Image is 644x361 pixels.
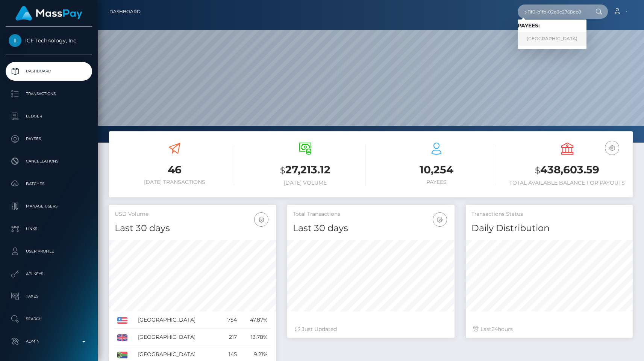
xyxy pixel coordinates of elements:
a: Dashboard [109,4,141,20]
h3: 27,213.12 [245,162,365,178]
h3: 46 [115,162,234,177]
p: Admin [9,336,89,347]
div: Last hours [473,325,625,333]
p: Taxes [9,291,89,302]
h6: [DATE] Transactions [115,179,234,185]
p: Cancellations [9,156,89,167]
img: GB.png [117,334,127,341]
img: ZA.png [117,352,127,358]
span: ICF Technology, Inc. [6,37,92,44]
td: [GEOGRAPHIC_DATA] [135,329,220,346]
td: 47.87% [239,311,270,329]
a: Links [6,220,92,238]
p: API Keys [9,268,89,280]
h4: Last 30 days [293,222,449,235]
p: Ledger [9,111,89,122]
small: $ [535,165,540,176]
p: Payees [9,133,89,144]
a: User Profile [6,242,92,261]
h3: 438,603.59 [508,162,627,178]
a: [GEOGRAPHIC_DATA] [518,32,586,46]
h3: 10,254 [377,162,496,177]
p: Search [9,313,89,325]
a: Manage Users [6,197,92,216]
span: 24 [491,326,498,332]
a: Taxes [6,287,92,306]
p: Links [9,223,89,235]
h4: Last 30 days [115,222,270,235]
a: Payees [6,129,92,148]
p: Batches [9,178,89,190]
h5: USD Volume [115,211,270,218]
img: MassPay Logo [15,6,82,21]
p: Manage Users [9,201,89,212]
a: Batches [6,174,92,193]
h5: Total Transactions [293,211,449,218]
h4: Daily Distribution [471,222,627,235]
td: 217 [220,329,239,346]
a: Ledger [6,107,92,126]
h5: Transactions Status [471,211,627,218]
a: Search [6,310,92,328]
a: Transactions [6,84,92,103]
img: US.png [117,317,127,324]
td: 13.78% [239,329,270,346]
a: Dashboard [6,62,92,81]
a: Admin [6,332,92,351]
img: ICF Technology, Inc. [9,34,21,47]
p: Dashboard [9,66,89,77]
div: Just Updated [295,325,447,333]
input: Search... [518,5,588,19]
td: [GEOGRAPHIC_DATA] [135,311,220,329]
a: Cancellations [6,152,92,171]
h6: Payees [377,179,496,185]
h6: Total Available Balance for Payouts [508,180,627,186]
p: Transactions [9,88,89,99]
p: User Profile [9,246,89,257]
h6: [DATE] Volume [245,180,365,186]
small: $ [280,165,285,176]
h6: Payees: [518,23,586,29]
a: API Keys [6,265,92,283]
td: 754 [220,311,239,329]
